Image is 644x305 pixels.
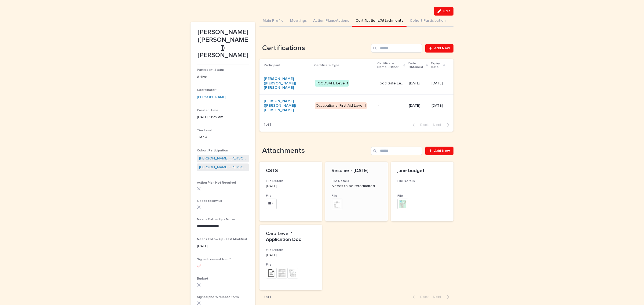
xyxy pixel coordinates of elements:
p: Expiry Date [431,61,442,70]
h3: File Details [397,179,447,183]
p: 1 of 1 [259,118,275,131]
p: Certificate Type [314,62,339,68]
p: Active [197,74,249,80]
button: Meetings [287,16,310,27]
span: Back [417,123,429,127]
div: [DATE] [266,253,316,258]
h3: File Details [332,179,381,183]
div: Needs to be reformatted [332,184,381,188]
a: Resume - [DATE]File DetailsNeeds to be reformattedFile [325,162,388,222]
a: june budgetFile Details-File [391,162,453,222]
span: Participant Status [197,68,225,72]
p: CSTS [266,168,316,174]
span: Cohort Participation [197,149,228,152]
p: Carp Level 1 Application Doc [266,231,316,243]
button: Back [408,122,431,127]
button: Next [431,295,453,299]
a: [PERSON_NAME] ([PERSON_NAME]) [PERSON_NAME] [264,99,310,112]
p: [DATE] [431,81,445,86]
a: CSTSFile Details[DATE]File [259,162,322,222]
p: - [378,102,380,108]
p: [DATE] 11:25 am [197,114,249,120]
span: Coordinator* [197,88,217,92]
span: Next [433,123,445,127]
p: [DATE] [431,103,445,108]
p: 1 of 1 [259,291,275,304]
span: Next [433,295,445,299]
span: Signed photo release form [197,296,239,299]
tr: [PERSON_NAME] ([PERSON_NAME]) [PERSON_NAME] FOODSAFE Level 1Food Safe Level 1Food Safe Level 1 [D... [259,72,453,94]
button: Cohort Participation [407,16,449,27]
a: Carp Level 1 Application DocFile Details[DATE]File [259,225,322,290]
a: Add New [425,147,453,155]
input: Search [371,44,422,53]
h3: File Details [266,248,316,252]
button: Next [431,122,453,127]
span: Budget [197,277,208,280]
span: Needs Follow Up - Notes [197,218,236,221]
p: Certificate Name - Other [377,61,402,70]
button: Main Profile [259,16,287,27]
button: Action Plans/Actions [310,16,352,27]
span: Edit [443,9,450,13]
div: - [397,184,447,188]
div: [DATE] [266,184,316,188]
h3: File [332,194,381,198]
p: [DATE] [409,103,427,108]
span: Created Time [197,109,218,112]
span: Back [417,295,429,299]
h1: Attachments [259,147,369,155]
span: Add New [434,46,450,50]
p: Resume - [DATE] [332,168,381,174]
h1: Certifications [259,44,369,53]
a: Add New [425,44,453,53]
button: Back [408,295,431,299]
p: Participant [264,62,280,68]
input: Search [371,147,422,155]
h3: File Details [266,179,316,183]
h3: File [266,263,316,267]
a: [PERSON_NAME] ([PERSON_NAME]) [PERSON_NAME] [264,77,310,90]
a: [PERSON_NAME] ([PERSON_NAME]) [PERSON_NAME] - Day Labour- [DATE] [199,165,247,170]
a: [PERSON_NAME] [197,94,226,100]
span: Signed consent form* [197,258,231,261]
span: Tier Level [197,129,212,132]
p: [PERSON_NAME] ([PERSON_NAME]) [PERSON_NAME] [197,28,249,59]
p: june budget [397,168,447,174]
h3: File [397,194,447,198]
p: [DATE] [197,243,249,249]
h3: File [266,194,316,198]
button: Edit [434,7,453,16]
span: Add New [434,149,450,153]
span: Needs follow up [197,199,222,203]
a: [PERSON_NAME] ([PERSON_NAME]) [PERSON_NAME] - SPP- [DATE] [199,156,247,161]
p: Tier 4 [197,135,249,140]
p: [DATE] [409,81,427,86]
tr: [PERSON_NAME] ([PERSON_NAME]) [PERSON_NAME] Occupational First Aid Level 1-- [DATE][DATE] [259,95,453,117]
div: FOODSAFE Level 1 [315,80,349,87]
div: Occupational First Aid Level 1 [315,102,367,109]
button: Certifications/Attachments [352,16,407,27]
p: Date Obtained [408,61,425,70]
span: Needs Follow Up - Last Modified [197,238,247,241]
span: Action Plan Not Required [197,181,236,184]
p: Food Safe Level 1 [378,80,406,86]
